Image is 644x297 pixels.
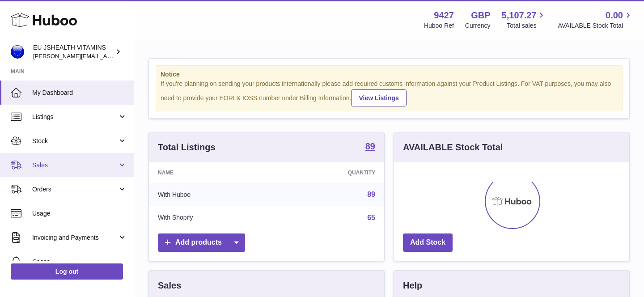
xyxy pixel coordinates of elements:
div: If you're planning on sending your products internationally please add required customs informati... [161,80,618,106]
span: 0.00 [606,9,623,21]
a: 89 [367,191,375,198]
a: Add products [158,233,245,252]
h3: AVAILABLE Stock Total [403,141,503,153]
span: Listings [32,113,118,121]
span: Sales [32,161,118,170]
span: 5,107.27 [502,9,537,21]
a: 89 [365,142,375,153]
strong: Notice [161,70,618,79]
h3: Sales [158,280,181,292]
span: Total sales [507,21,547,30]
span: [PERSON_NAME][EMAIL_ADDRESS][DOMAIN_NAME] [33,52,179,59]
img: laura@jessicasepel.com [11,45,24,59]
th: Quantity [276,162,384,183]
strong: GBP [471,9,490,21]
td: With Shopify [149,206,276,229]
div: Currency [465,21,491,30]
th: Name [149,162,276,183]
span: Stock [32,137,118,145]
span: Invoicing and Payments [32,233,118,242]
a: Add Stock [403,233,453,252]
td: With Huboo [149,183,276,206]
span: Cases [32,258,127,266]
a: 65 [367,214,375,221]
a: 0.00 AVAILABLE Stock Total [558,9,633,30]
div: EU JSHEALTH VITAMINS [33,43,114,60]
h3: Total Listings [158,141,216,153]
strong: 89 [365,142,375,151]
span: Orders [32,185,118,194]
strong: 9427 [434,9,454,21]
a: View Listings [351,89,406,106]
span: Usage [32,209,127,218]
a: 5,107.27 Total sales [502,9,547,30]
h3: Help [403,280,422,292]
span: AVAILABLE Stock Total [558,21,633,30]
span: My Dashboard [32,89,127,97]
div: Huboo Ref [424,21,454,30]
a: Log out [11,263,123,280]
